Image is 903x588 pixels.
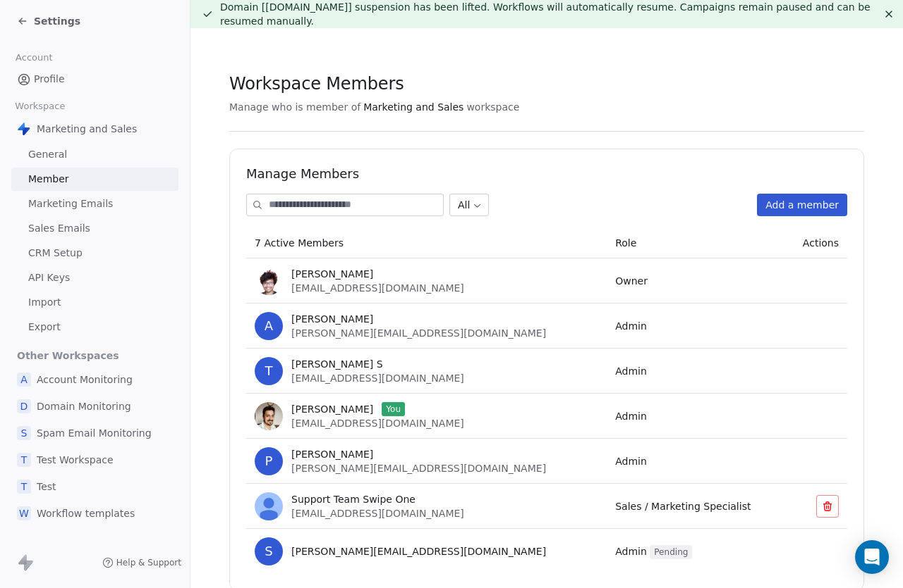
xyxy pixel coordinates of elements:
[34,14,80,28] span: Settings
[291,463,546,474] span: [PERSON_NAME][EMAIL_ADDRESS][DOMAIN_NAME]
[615,237,636,249] span: Role
[11,291,178,314] a: Import
[229,73,404,94] span: Workspace Members
[291,327,546,339] span: [PERSON_NAME][EMAIL_ADDRESS][DOMAIN_NAME]
[37,399,131,413] span: Domain Monitoring
[803,237,839,249] span: Actions
[382,402,405,416] span: You
[615,365,647,377] span: Admin
[255,357,283,385] span: T
[37,426,152,440] span: Spam Email Monitoring
[255,492,283,520] img: mu2eY4_wsyTjK6d9PVupuhnTDSHeOcRqwMGQCkUaq-M
[17,373,31,387] span: A
[615,546,692,557] span: Admin
[291,402,373,416] span: [PERSON_NAME]
[17,480,31,494] span: T
[255,267,283,295] img: tiBhBBJji9SeXC0HNrTnDmLZ1pUT9goFlLK7M0WE9pc
[37,373,133,387] span: Account Monitoring
[11,344,125,367] span: Other Workspaces
[9,96,71,117] span: Workspace
[615,320,647,332] span: Admin
[291,357,383,371] span: [PERSON_NAME] S
[28,196,113,211] span: Marketing Emails
[291,418,464,429] span: [EMAIL_ADDRESS][DOMAIN_NAME]
[17,14,80,28] a: Settings
[28,147,67,162] span: General
[17,426,31,440] span: S
[615,411,647,422] span: Admin
[102,557,181,568] a: Help & Support
[615,501,751,512] span: Sales / Marketing Specialist
[757,194,847,216] button: Add a member
[17,399,31,413] span: D
[37,506,135,520] span: Workflow templates
[11,266,178,289] a: API Keys
[28,270,70,285] span: API Keys
[11,315,178,339] a: Export
[291,373,464,384] span: [EMAIL_ADDRESS][DOMAIN_NAME]
[291,312,373,326] span: [PERSON_NAME]
[37,122,137,136] span: Marketing and Sales
[291,282,464,294] span: [EMAIL_ADDRESS][DOMAIN_NAME]
[291,267,373,281] span: [PERSON_NAME]
[28,221,90,236] span: Sales Emails
[855,540,889,574] div: Open Intercom Messenger
[17,453,31,467] span: T
[615,275,648,287] span: Owner
[291,447,373,461] span: [PERSON_NAME]
[11,217,178,240] a: Sales Emails
[11,242,178,265] a: CRM Setup
[11,143,178,166] a: General
[28,320,61,334] span: Export
[37,453,114,467] span: Test Workspace
[255,537,283,565] span: s
[28,295,61,310] span: Import
[28,172,69,187] span: Member
[11,68,178,91] a: Profile
[615,456,647,467] span: Admin
[116,557,181,568] span: Help & Support
[220,1,871,27] span: Domain [[DOMAIN_NAME]] suspension has been lifted. Workflows will automatically resume. Campaigns...
[17,506,31,520] span: W
[246,165,847,182] h1: Manage Members
[466,100,519,114] span: workspace
[291,544,546,558] span: [PERSON_NAME][EMAIL_ADDRESS][DOMAIN_NAME]
[229,100,360,114] span: Manage who is member of
[11,192,178,215] a: Marketing Emails
[9,47,59,68] span: Account
[17,122,31,136] img: Swipe%20One%20Logo%201-1.svg
[34,72,65,87] span: Profile
[37,480,56,494] span: Test
[255,312,283,340] span: A
[291,492,416,506] span: Support Team Swipe One
[650,545,692,559] span: Pending
[255,402,283,430] img: PYEG8p97xwoqGkRCW2ajoGNmXozgAO_fae1SdnyFiBQ
[255,447,283,475] span: P
[255,237,344,249] span: 7 Active Members
[291,508,464,519] span: [EMAIL_ADDRESS][DOMAIN_NAME]
[11,168,178,191] a: Member
[363,100,463,114] span: Marketing and Sales
[28,246,83,261] span: CRM Setup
